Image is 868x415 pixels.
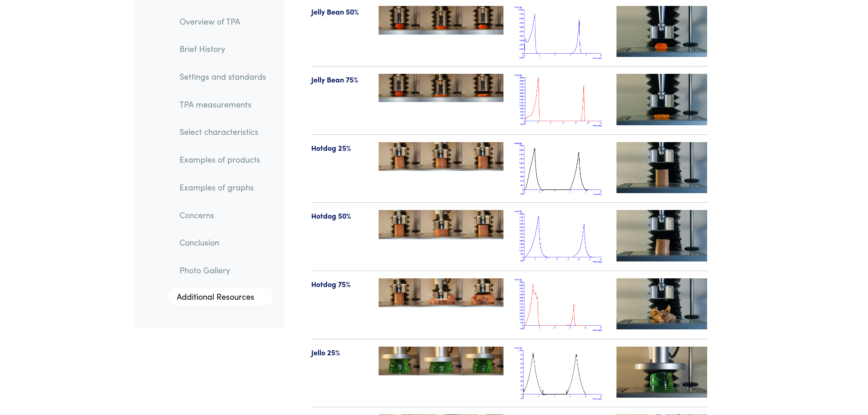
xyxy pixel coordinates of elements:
img: hotdog_tpa_50.png [514,210,606,263]
a: Photo Gallery [172,260,273,281]
a: Additional Resources [168,287,273,306]
p: Hotdog 50% [311,210,368,222]
img: hotdog-75-123-tpa.jpg [379,278,503,307]
img: jello_tpa_25.png [514,347,606,400]
p: Jelly Bean 50% [311,6,368,18]
a: Concerns [172,205,273,225]
a: Conclusion [172,232,273,253]
a: Overview of TPA [172,11,273,32]
img: hotdog-videotn-25.jpg [616,142,708,193]
img: hotdog-videotn-50.jpg [616,210,708,261]
a: TPA measurements [172,94,273,115]
a: Examples of graphs [172,177,273,198]
p: Hotdog 25% [311,142,368,154]
img: jellybean-75-123-tpa.jpg [379,74,503,102]
a: Settings and standards [172,66,273,87]
img: jello-25-123-tpa.jpg [379,347,503,375]
img: hotdog_tpa_75.png [514,278,606,332]
img: hotdog-25-123-tpa.jpg [379,142,503,171]
a: Examples of products [172,149,273,170]
a: Brief History [172,39,273,60]
img: jellybean_tpa_75.png [514,74,606,127]
img: jellybean_tpa_50.png [514,6,606,59]
a: Select characteristics [172,122,273,143]
img: jellybean-50-123-tpa.jpg [379,6,503,35]
img: jello-videotn-25.jpg [616,347,708,398]
img: hotdog_tpa_25.png [514,142,606,195]
p: Jelly Bean 75% [311,74,368,86]
p: Jello 25% [311,347,368,359]
img: hotdog-videotn-75.jpg [616,278,708,329]
img: hotdog-50-123-tpa.jpg [379,210,503,239]
p: Hotdog 75% [311,278,368,290]
img: jellybean-videotn-75.jpg [616,74,708,125]
img: jellybean-videotn-50.jpg [616,6,708,57]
